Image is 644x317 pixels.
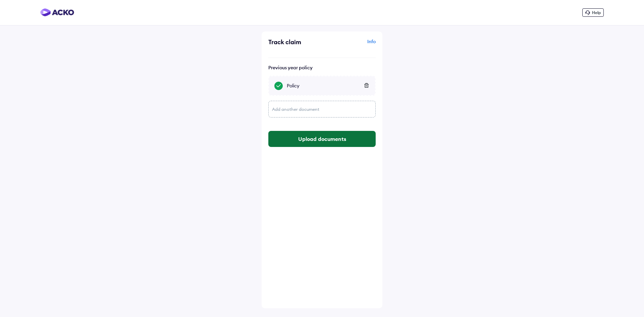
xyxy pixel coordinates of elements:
div: Previous year policy [268,65,376,71]
div: Policy [287,82,370,89]
span: Help [592,10,601,15]
div: Track claim [268,38,320,46]
div: Info [324,38,376,51]
img: horizontal-gradient.png [40,8,74,16]
div: Add another document [268,101,376,117]
button: Upload documents [268,131,376,147]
